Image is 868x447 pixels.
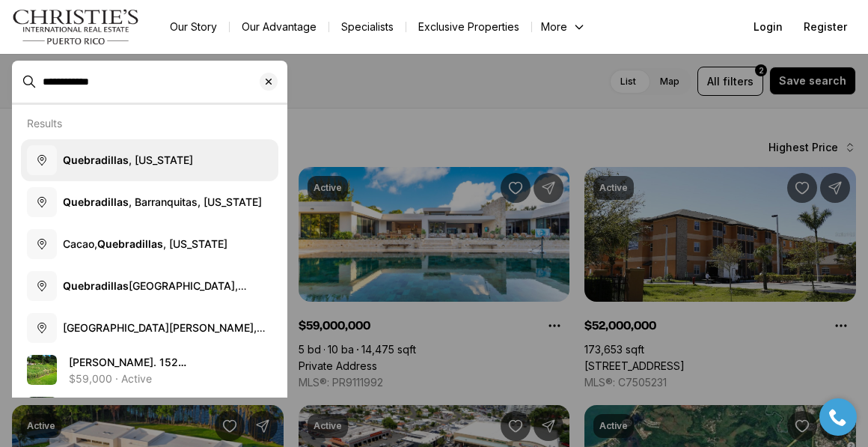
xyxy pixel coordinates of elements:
[63,237,227,250] span: Cacao, , [US_STATE]
[260,61,287,102] button: Clear search input
[63,279,247,337] span: [GEOGRAPHIC_DATA], [US_STATE][GEOGRAPHIC_DATA], , [US_STATE]
[63,279,129,292] b: Quebradillas
[69,356,265,383] span: [PERSON_NAME]. 152 BO. [STREET_ADDRESS]
[21,139,278,181] button: Quebradillas, [US_STATE]
[804,21,847,33] span: Register
[69,398,246,440] span: CACAO [PERSON_NAME], [GEOGRAPHIC_DATA] SECTOR, PR, 00678
[27,117,62,130] p: Results
[754,21,783,33] span: Login
[97,237,163,250] b: Quebradillas
[158,16,229,37] a: Our Story
[795,12,856,42] button: Register
[21,307,278,349] button: [GEOGRAPHIC_DATA][PERSON_NAME], [GEOGRAPHIC_DATA],, [GEOGRAPHIC_DATA]
[329,16,406,37] a: Specialists
[745,12,792,42] button: Login
[230,16,328,37] a: Our Advantage
[63,321,266,364] span: [GEOGRAPHIC_DATA][PERSON_NAME], [GEOGRAPHIC_DATA], , [GEOGRAPHIC_DATA]
[532,16,595,37] button: More
[63,153,193,166] span: , [US_STATE]
[63,195,129,208] b: Quebradillas
[69,373,152,385] p: $59,000 · Active
[21,265,278,307] button: Quebradillas[GEOGRAPHIC_DATA], [US_STATE][GEOGRAPHIC_DATA],, [US_STATE]
[21,349,278,391] a: View details: CARR. 152 BO. QUEBRADILLAS #3
[406,16,531,37] a: Exclusive Properties
[63,195,262,208] span: , Barranquitas, [US_STATE]
[21,391,278,433] a: View details: CACAO WARD, LAS CHIVAS SECTOR
[63,153,129,166] b: Quebradillas
[12,9,140,45] img: logo
[21,223,278,265] button: Cacao,Quebradillas, [US_STATE]
[21,181,278,223] button: Quebradillas, Barranquitas, [US_STATE]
